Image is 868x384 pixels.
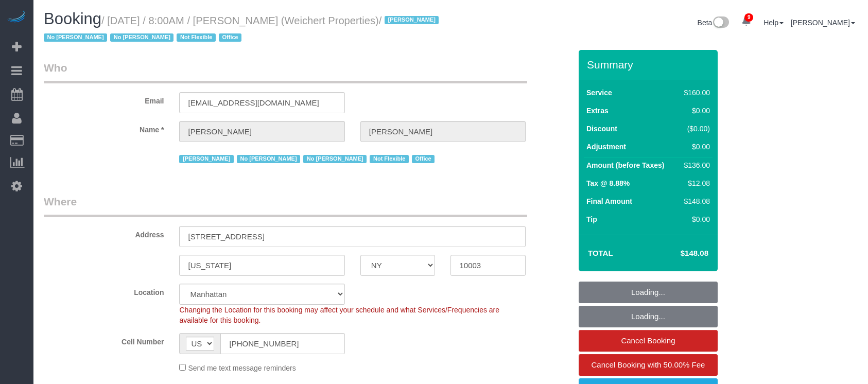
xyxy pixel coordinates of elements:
[36,92,171,106] label: Email
[587,59,713,71] h3: Summary
[586,178,630,188] label: Tax @ 8.88%
[36,121,171,135] label: Name *
[680,160,710,170] div: $136.00
[586,196,632,206] label: Final Amount
[110,33,173,42] span: No [PERSON_NAME]
[179,92,344,113] input: Email
[586,88,612,98] label: Service
[385,16,439,24] span: [PERSON_NAME]
[680,178,710,188] div: $12.08
[36,226,171,240] label: Address
[680,106,710,116] div: $0.00
[698,19,730,27] a: Beta
[592,360,705,369] span: Cancel Booking with 50.00% Fee
[586,142,626,152] label: Adjustment
[586,214,597,224] label: Tip
[650,249,708,258] h4: $148.08
[6,10,27,25] img: Automaid Logo
[44,194,527,217] legend: Where
[360,121,526,142] input: Last Name
[220,333,344,354] input: Cell Number
[586,124,617,134] label: Discount
[44,10,101,28] span: Booking
[680,142,710,152] div: $0.00
[370,155,409,163] span: Not Flexible
[680,124,710,134] div: ($0.00)
[179,255,344,276] input: City
[680,88,710,98] div: $160.00
[736,10,756,33] a: 9
[579,354,718,376] a: Cancel Booking with 50.00% Fee
[179,121,344,142] input: First Name
[44,33,107,42] span: No [PERSON_NAME]
[36,284,171,298] label: Location
[586,106,609,116] label: Extras
[412,155,435,163] span: Office
[44,15,442,44] small: / [DATE] / 8:00AM / [PERSON_NAME] (Weichert Properties)
[588,249,613,257] strong: Total
[177,33,216,42] span: Not Flexible
[219,33,241,42] span: Office
[179,155,233,163] span: [PERSON_NAME]
[450,255,526,276] input: Zip Code
[44,60,527,83] legend: Who
[763,19,784,27] a: Help
[680,214,710,224] div: $0.00
[303,155,367,163] span: No [PERSON_NAME]
[712,16,729,30] img: New interface
[579,330,718,352] a: Cancel Booking
[680,196,710,206] div: $148.08
[586,160,664,170] label: Amount (before Taxes)
[791,19,855,27] a: [PERSON_NAME]
[237,155,300,163] span: No [PERSON_NAME]
[188,364,296,372] span: Send me text message reminders
[179,306,499,324] span: Changing the Location for this booking may affect your schedule and what Services/Frequencies are...
[36,333,171,347] label: Cell Number
[744,13,753,22] span: 9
